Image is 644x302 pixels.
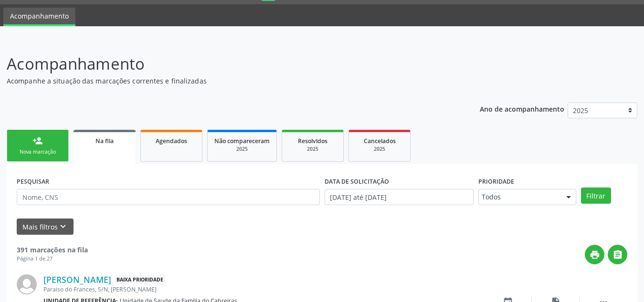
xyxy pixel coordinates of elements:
span: Cancelados [364,137,396,145]
button: Filtrar [581,187,611,204]
img: img [17,274,37,294]
i: keyboard_arrow_down [58,221,68,232]
span: Baixa Prioridade [115,275,165,285]
button:  [608,245,627,264]
a: Acompanhamento [3,8,75,26]
div: person_add [32,135,43,146]
div: Página 1 de 27 [17,255,88,263]
i:  [612,250,623,260]
input: Selecione um intervalo [325,189,474,205]
a: [PERSON_NAME] [43,274,111,285]
div: Paraiso do Frances, S/N, [PERSON_NAME] [43,285,484,293]
p: Acompanhamento [7,52,448,76]
p: Ano de acompanhamento [480,103,564,115]
button: print [585,245,604,264]
div: Nova marcação [14,148,62,156]
button: Mais filtroskeyboard_arrow_down [17,219,74,235]
p: Acompanhe a situação das marcações correntes e finalizadas [7,76,448,86]
label: DATA DE SOLICITAÇÃO [325,174,389,189]
span: Não compareceram [214,137,270,145]
strong: 391 marcações na fila [17,245,88,254]
label: Prioridade [478,174,514,189]
div: 2025 [356,146,403,153]
div: 2025 [214,146,270,153]
i: print [590,250,600,260]
span: Todos [482,192,557,202]
input: Nome, CNS [17,189,320,205]
div: 2025 [289,146,337,153]
label: PESQUISAR [17,174,49,189]
span: Agendados [156,137,187,145]
span: Resolvidos [298,137,327,145]
span: Na fila [95,137,114,145]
